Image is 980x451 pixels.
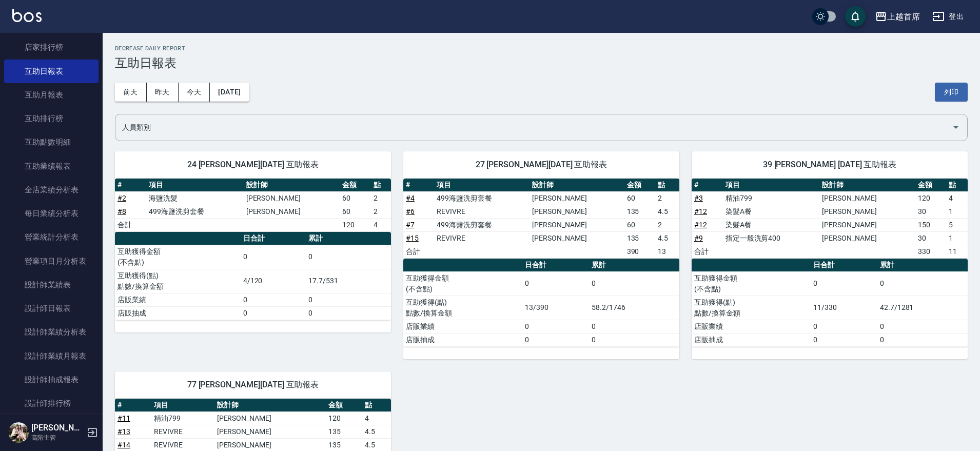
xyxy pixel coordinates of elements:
td: 4.5 [362,425,391,438]
td: 海鹽洗髮 [146,191,244,205]
td: 0 [877,271,968,296]
th: 金額 [624,179,655,192]
td: 精油799 [151,411,214,425]
td: 0 [522,271,589,296]
td: 135 [624,205,655,218]
td: REVIVRE [434,231,530,245]
a: 設計師排行榜 [4,391,99,415]
a: 店家排行榜 [4,35,99,59]
th: 點 [655,179,679,192]
td: 互助獲得金額 (不含點) [115,245,241,269]
a: #11 [117,414,130,422]
td: 60 [340,191,371,205]
th: 金額 [340,179,371,192]
td: 0 [306,245,391,269]
a: #15 [406,234,419,242]
th: 設計師 [530,179,624,192]
td: 4 [371,218,391,231]
th: 日合計 [811,259,877,272]
th: 點 [371,179,391,192]
td: 1 [946,231,968,245]
td: 499海鹽洗剪套餐 [434,191,530,205]
td: [PERSON_NAME] [819,218,915,231]
td: 合計 [692,245,723,258]
button: 昨天 [147,83,179,102]
td: 60 [624,218,655,231]
td: 0 [522,320,589,333]
button: [DATE] [210,83,249,102]
th: 項目 [146,179,244,192]
button: 今天 [179,83,210,102]
td: 精油799 [723,191,819,205]
td: 0 [241,293,306,306]
img: Logo [12,9,42,22]
th: 金額 [915,179,947,192]
td: 499海鹽洗剪套餐 [146,205,244,218]
td: 5 [946,218,968,231]
a: 設計師業績月報表 [4,344,99,368]
td: 0 [241,306,306,320]
a: 互助排行榜 [4,107,99,130]
td: 0 [589,333,679,346]
td: [PERSON_NAME] [530,205,624,218]
a: 設計師日報表 [4,297,99,320]
td: 4.5 [655,231,679,245]
td: 120 [340,218,371,231]
td: 互助獲得金額 (不含點) [692,271,811,296]
th: 設計師 [819,179,915,192]
td: [PERSON_NAME] [819,231,915,245]
td: 合計 [403,245,434,258]
td: 135 [624,231,655,245]
td: 染髮A餐 [723,205,819,218]
input: 人員名稱 [120,119,948,136]
td: 0 [589,271,679,296]
td: [PERSON_NAME] [214,411,326,425]
td: 互助獲得(點) 點數/換算金額 [403,296,522,320]
th: # [403,179,434,192]
a: #13 [117,427,130,436]
td: 1 [946,205,968,218]
th: 項目 [434,179,530,192]
td: 390 [624,245,655,258]
a: 每日業績分析表 [4,202,99,225]
a: #12 [694,221,707,229]
td: 11/330 [811,296,877,320]
h5: [PERSON_NAME] [31,423,84,433]
td: 染髮A餐 [723,218,819,231]
td: 0 [306,306,391,320]
a: 互助月報表 [4,83,99,107]
td: 指定一般洗剪400 [723,231,819,245]
a: #8 [117,207,126,215]
td: 2 [655,218,679,231]
button: Open [948,119,964,135]
th: 點 [362,399,391,412]
td: 0 [811,271,877,296]
a: 設計師抽成報表 [4,368,99,391]
td: [PERSON_NAME] [244,191,340,205]
th: 設計師 [244,179,340,192]
button: 登出 [928,7,968,26]
td: 0 [811,320,877,333]
td: 0 [241,245,306,269]
td: 330 [915,245,947,258]
td: 135 [326,425,362,438]
td: REVIVRE [434,205,530,218]
td: 互助獲得金額 (不含點) [403,271,522,296]
button: 上越首席 [871,6,924,27]
a: #6 [406,207,415,215]
th: # [115,399,151,412]
img: Person [8,422,29,443]
td: 合計 [115,218,146,231]
th: 項目 [151,399,214,412]
div: 上越首席 [887,10,920,23]
td: 42.7/1281 [877,296,968,320]
td: 17.7/531 [306,269,391,293]
span: 24 [PERSON_NAME][DATE] 互助報表 [127,160,379,170]
a: #3 [694,194,703,202]
a: 互助點數明細 [4,130,99,154]
td: 13 [655,245,679,258]
td: 58.2/1746 [589,296,679,320]
td: REVIVRE [151,425,214,438]
td: 2 [655,191,679,205]
th: 累計 [306,232,391,245]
